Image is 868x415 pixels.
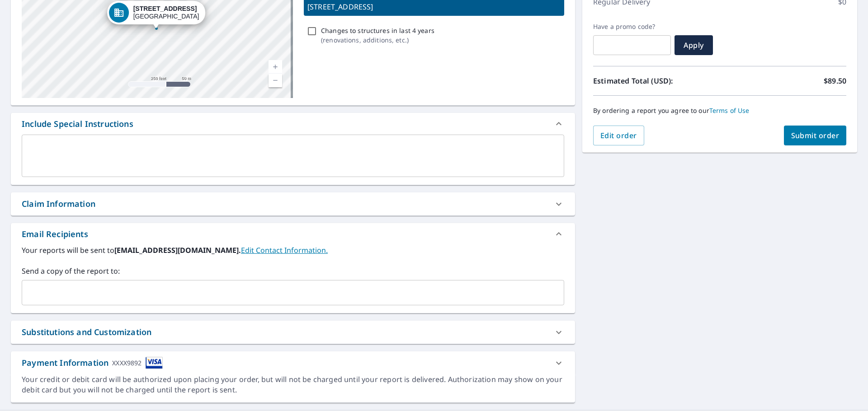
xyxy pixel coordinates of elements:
[709,106,750,115] a: Terms of Use
[112,357,142,369] div: XXXX9892
[593,107,846,115] p: By ordering a report you agree to our
[824,75,846,86] p: $89.50
[784,126,847,145] button: Submit order
[22,198,95,210] div: Claim Information
[269,60,282,74] a: Current Level 17, Zoom In
[22,374,564,395] div: Your credit or debit card will be authorized upon placing your order, but will not be charged unt...
[593,75,720,86] p: Estimated Total (USD):
[22,357,163,369] div: Payment Information
[791,131,840,140] span: Submit order
[22,266,564,276] label: Send a copy of the report to:
[114,245,241,255] b: [EMAIL_ADDRESS][DOMAIN_NAME].
[682,40,706,50] span: Apply
[321,26,434,35] p: Changes to structures in last 4 years
[675,35,713,55] button: Apply
[133,5,197,12] strong: [STREET_ADDRESS]
[22,245,564,256] label: Your reports will be sent to
[146,357,163,369] img: cardImage
[600,131,637,140] span: Edit order
[593,23,671,31] label: Have a promo code?
[22,326,151,338] div: Substitutions and Customization
[241,245,328,255] a: EditContactInfo
[11,321,575,344] div: Substitutions and Customization
[593,126,644,145] button: Edit order
[321,35,434,45] p: ( renovations, additions, etc. )
[133,5,199,20] div: [GEOGRAPHIC_DATA]
[22,228,88,240] div: Email Recipients
[11,351,575,374] div: Payment InformationXXXX9892cardImage
[22,118,133,130] div: Include Special Instructions
[11,192,575,215] div: Claim Information
[107,1,206,29] div: Dropped pin, building 1, Commercial property, 6701 Atlantic Ave Wildwood, NJ 08260
[11,113,575,135] div: Include Special Instructions
[307,1,561,12] p: [STREET_ADDRESS]
[269,74,282,87] a: Current Level 17, Zoom Out
[11,223,575,245] div: Email Recipients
